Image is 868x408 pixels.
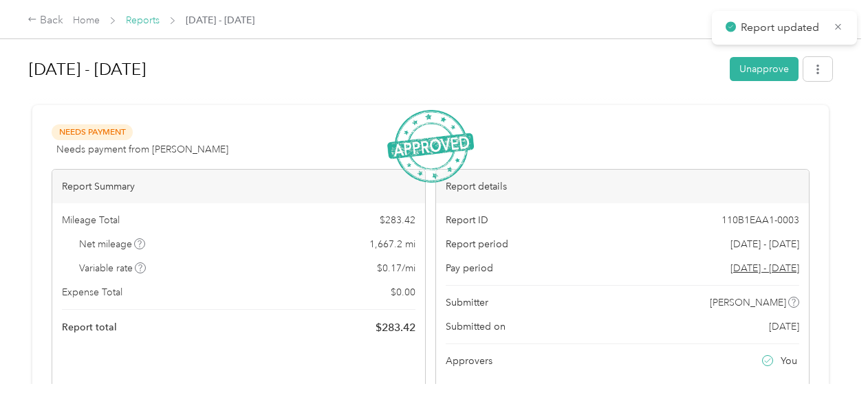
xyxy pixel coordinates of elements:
span: Expense Total [62,285,122,299]
span: Needs Payment [52,124,133,140]
span: Needs payment from [PERSON_NAME] [56,142,228,157]
span: Submitter [446,295,488,310]
span: 1,667.2 mi [369,237,415,251]
span: $ 283.42 [380,213,415,227]
img: ApprovedStamp [387,110,474,183]
span: Net mileage [79,237,146,251]
span: Report ID [446,213,488,227]
iframe: Everlance-gr Chat Button Frame [791,331,868,408]
span: $ 0.17 / mi [377,261,415,275]
span: [DATE] - [DATE] [730,237,799,251]
p: Report updated [741,19,823,36]
span: Report period [446,237,508,251]
span: Report total [62,320,117,335]
span: [DATE] - [DATE] [186,13,254,27]
span: $ 283.42 [376,319,415,336]
div: Back [28,12,63,29]
span: [PERSON_NAME] [710,295,786,310]
span: Mileage Total [62,213,120,227]
span: Approvers [446,354,492,368]
span: Submitted on [446,319,506,334]
h1: Sep 1 - 30, 2025 [29,53,720,86]
div: Report Summary [52,170,425,203]
span: Go to pay period [730,261,799,275]
span: You [781,354,797,368]
span: Pay period [446,261,493,275]
span: 110B1EAA1-0003 [721,213,799,227]
span: $ 0.00 [391,285,415,299]
div: Report details [436,170,809,203]
span: Variable rate [79,261,147,275]
button: Unapprove [730,57,799,81]
span: [DATE] [769,319,799,334]
a: Home [73,14,100,26]
a: Reports [126,14,160,26]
